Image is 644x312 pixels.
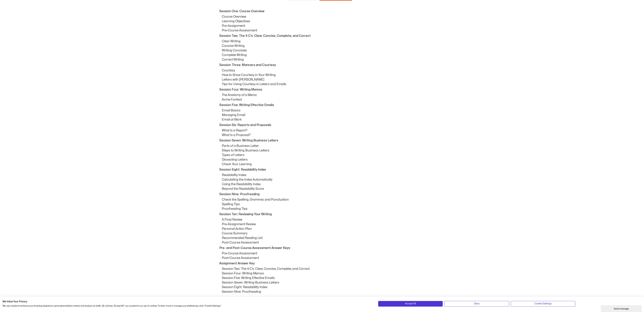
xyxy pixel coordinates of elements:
h2: We Value Your Privacy [3,300,373,303]
p: Session Four: Writing Memos [219,87,426,92]
p: Calculating the Index Automatically [222,177,427,182]
p: Assignment Answer Key [219,261,426,266]
p: Writing Concisely [222,48,427,53]
p: Session Five: Writing Effective Emails [222,276,427,280]
p: Session Nine: Proofreading [219,192,426,197]
p: Managing Email [222,113,427,117]
p: Check Your Learning [222,162,427,167]
p: Session Three: Manners and Courtesy [219,63,426,67]
span: Deny [474,302,480,306]
p: Session Eight: Readability Index [219,167,426,172]
p: Using the Readability Index [222,182,427,187]
p: Session Six: Reports and Proposals [219,123,426,127]
p: Session Four: Writing Memos [222,271,427,276]
button: Accept all cookies [378,301,443,306]
span: Cookie Settings [534,302,551,306]
button: Adjust cookie preferences [511,301,575,306]
p: Letters with [PERSON_NAME] [222,77,427,82]
p: Post-Course Assessment [222,256,427,260]
p: Recommended Reading List [222,236,427,240]
p: Types of Letters [222,153,427,157]
p: Session Two: The 4 C’s: Clear, Concise, Complete, and Correct [222,267,427,271]
p: Proofreading Tips [222,207,427,211]
p: Beyond the Readability Score [222,187,427,191]
p: Session Seven: Writing Business Letters [222,280,427,285]
p: Readability Index [222,173,427,177]
p: Parts of a Business Letter [222,144,427,148]
p: Session Ten: Reviewing Your Writing [219,212,426,217]
p: Dissecting Letters [222,157,427,162]
p: Tips for Using Courtesy in Letters and Emails [222,82,427,86]
p: Acme Funfest [222,97,427,102]
p: How to Show Courtesy in Your Writing [222,73,427,77]
button: Deny all cookies [444,301,509,306]
p: Session Five: Writing Effective Emails [219,103,426,107]
p: Concise Writing [222,44,427,48]
p: What Is a Report? [222,128,427,133]
p: Post-Course Assessment [222,240,427,245]
p: Course Summary [222,231,427,236]
p: Pre- and Post-Course Assessment Answer Keys [219,246,426,250]
p: Clear Writing [222,39,427,44]
p: Check the Spelling, Grammar, and Punctuation [222,197,427,202]
p: Correct Writing [222,57,427,62]
p: Session Two: The 4 C’s: Clear, Concise, Complete, and Correct [219,34,426,38]
p: Pre-Assignment [222,24,427,28]
p: Session Seven: Writing Business Letters [219,138,426,143]
p: A Final Review [222,217,427,222]
p: Session One: Course Overview [219,9,426,14]
p: We use cookies to enhance your browsing experience, serve personalized content, and analyze our t... [3,305,373,307]
p: Session Nine: Proofreading [222,289,427,294]
p: Pre-Course Assessment [222,251,427,256]
span: Accept All [405,302,416,306]
p: Email Basics [222,108,427,113]
p: Session Eight: Readability Index [222,285,427,289]
p: Pre-Assignment Review [222,222,427,227]
p: Spelling Tips [222,202,427,207]
p: Steps to Writing Business Letters [222,148,427,153]
p: Complete Writing [222,53,427,57]
iframe: chat widget [601,305,642,312]
p: What Is a Proposal? [222,133,427,137]
p: The Anatomy of a Memo [222,93,427,97]
p: Course Overview [222,14,427,19]
p: Personal Action Plan [222,227,427,231]
p: Email at Work [222,117,427,122]
p: Pre-Course Assessment [222,28,427,33]
p: Courtesy [222,68,427,73]
p: Learning Objectives [222,19,427,24]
